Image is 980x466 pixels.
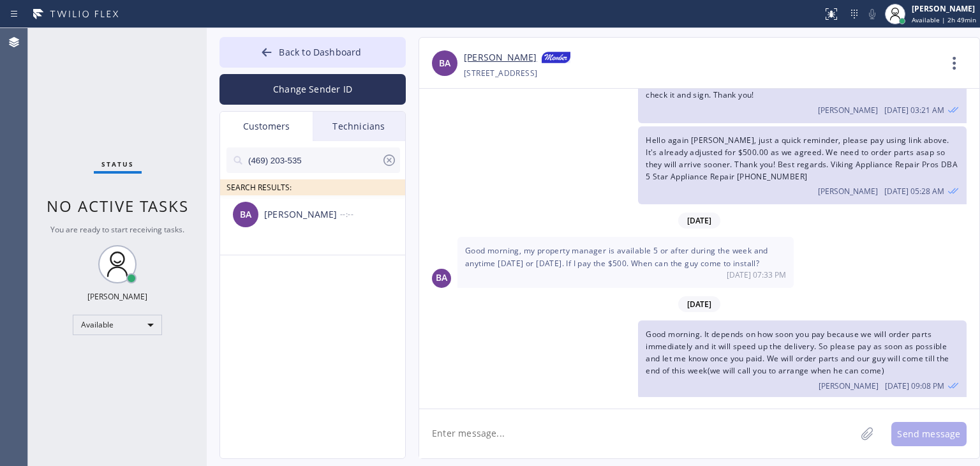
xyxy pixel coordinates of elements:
[863,5,881,23] button: Mute
[457,237,794,287] div: 08/10/2025 9:33 AM
[891,422,967,446] button: Send message
[226,182,292,193] span: SEARCH RESULTS:
[279,46,361,58] span: Back to Dashboard
[638,126,967,205] div: 08/06/2025 9:28 AM
[465,245,768,268] span: Good morning, my property manager is available 5 or after during the week and anytime [DATE] or [...
[678,213,720,229] span: [DATE]
[646,329,949,377] span: Good morning. It depends on how soon you pay because we will order parts immediately and it will ...
[818,186,878,197] span: [PERSON_NAME]
[219,74,406,105] button: Change Sender ID
[912,15,976,24] span: Available | 2h 49min
[818,105,878,116] span: [PERSON_NAME]
[819,380,879,391] span: [PERSON_NAME]
[727,269,786,280] span: [DATE] 07:33 PM
[646,77,954,100] span: I've sent you an invoice to your email([EMAIL_ADDRESS][DOMAIN_NAME]), please check it and sign. T...
[678,296,720,312] span: [DATE]
[220,112,313,141] div: Customers
[73,315,162,335] div: Available
[47,195,189,216] span: No active tasks
[313,112,405,141] div: Technicians
[638,69,967,123] div: 08/05/2025 9:21 AM
[50,224,184,235] span: You are ready to start receiving tasks.
[87,291,147,302] div: [PERSON_NAME]
[264,207,340,222] div: [PERSON_NAME]
[439,56,450,71] span: BA
[219,37,406,68] button: Back to Dashboard
[436,271,447,285] span: BA
[885,380,944,391] span: [DATE] 09:08 PM
[247,147,382,173] input: Search
[340,207,406,222] div: --:--
[884,105,944,116] span: [DATE] 03:21 AM
[646,135,958,183] span: Hello again [PERSON_NAME], just a quick reminder, please pay using link above. It's already adjus...
[464,66,537,80] div: [STREET_ADDRESS]
[240,207,251,222] span: BA
[912,3,976,14] div: [PERSON_NAME]
[101,160,134,169] span: Status
[884,186,944,197] span: [DATE] 05:28 AM
[638,320,967,399] div: 08/11/2025 9:08 AM
[464,50,537,66] a: [PERSON_NAME]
